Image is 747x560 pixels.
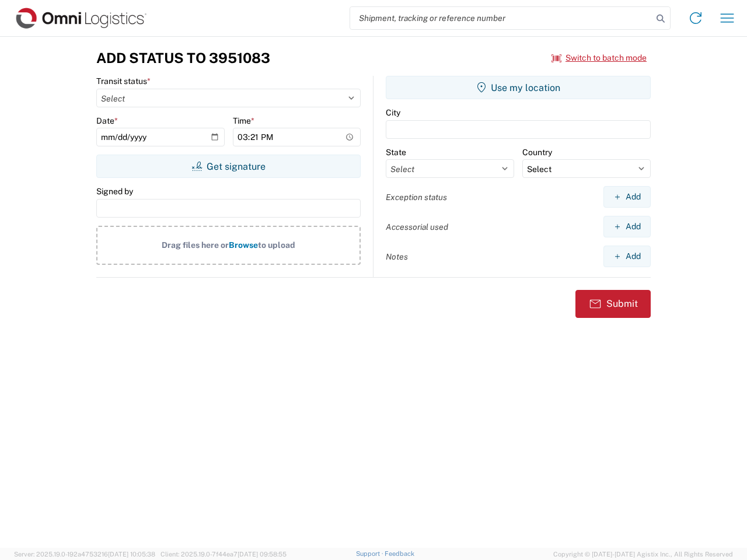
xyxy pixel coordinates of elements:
[551,48,647,68] button: Switch to batch mode
[96,155,361,178] button: Get signature
[96,186,133,197] label: Signed by
[386,222,448,232] label: Accessorial used
[386,192,447,202] label: Exception status
[229,240,258,250] span: Browse
[385,550,414,557] a: Feedback
[386,107,400,118] label: City
[108,551,155,558] span: [DATE] 10:05:38
[238,551,287,558] span: [DATE] 09:58:55
[258,240,295,250] span: to upload
[96,76,151,86] label: Transit status
[14,551,155,558] span: Server: 2025.19.0-192a4753216
[603,246,651,267] button: Add
[522,147,552,157] label: Country
[96,50,270,66] h3: Add Status to 3951083
[553,549,733,559] span: Copyright © [DATE]-[DATE] Agistix Inc., All Rights Reserved
[575,290,651,318] button: Submit
[386,251,408,262] label: Notes
[96,116,118,126] label: Date
[160,551,287,558] span: Client: 2025.19.0-7f44ea7
[162,240,229,250] span: Drag files here or
[233,116,254,126] label: Time
[350,7,652,29] input: Shipment, tracking or reference number
[603,186,651,208] button: Add
[356,550,385,557] a: Support
[386,147,406,157] label: State
[386,76,651,99] button: Use my location
[603,216,651,237] button: Add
